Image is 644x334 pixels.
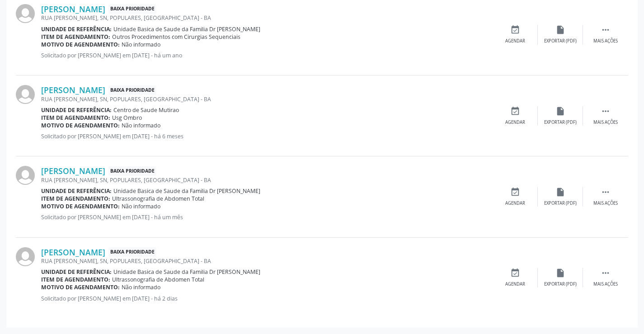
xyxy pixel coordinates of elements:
[41,114,110,122] b: Item de agendamento:
[41,166,105,176] a: [PERSON_NAME]
[41,14,493,22] div: RUA [PERSON_NAME], SN, POPULARES, [GEOGRAPHIC_DATA] - BA
[505,200,525,207] div: Agendar
[510,268,520,278] i: event_available
[113,187,260,195] span: Unidade Basica de Saude da Familia Dr [PERSON_NAME]
[41,257,493,265] div: RUA [PERSON_NAME], SN, POPULARES, [GEOGRAPHIC_DATA] - BA
[601,25,611,35] i: 
[41,25,112,33] b: Unidade de referência:
[41,276,110,283] b: Item de agendamento:
[41,187,112,195] b: Unidade de referência:
[41,4,105,14] a: [PERSON_NAME]
[544,119,577,126] div: Exportar (PDF)
[41,132,493,140] p: Solicitado por [PERSON_NAME] em [DATE] - há 6 meses
[510,25,520,35] i: event_available
[41,195,110,202] b: Item de agendamento:
[555,187,565,197] i: insert_drive_file
[41,33,110,41] b: Item de agendamento:
[41,202,120,210] b: Motivo de agendamento:
[505,281,525,287] div: Agendar
[122,202,160,210] span: Não informado
[41,283,120,291] b: Motivo de agendamento:
[16,85,35,104] img: img
[41,247,105,257] a: [PERSON_NAME]
[593,200,618,207] div: Mais ações
[108,5,156,14] span: Baixa Prioridade
[112,114,142,122] span: Usg Ombro
[593,119,618,126] div: Mais ações
[108,166,156,176] span: Baixa Prioridade
[41,176,493,184] div: RUA [PERSON_NAME], SN, POPULARES, [GEOGRAPHIC_DATA] - BA
[108,85,156,95] span: Baixa Prioridade
[41,213,493,221] p: Solicitado por [PERSON_NAME] em [DATE] - há um mês
[510,187,520,197] i: event_available
[16,166,35,185] img: img
[555,106,565,116] i: insert_drive_file
[16,4,35,23] img: img
[505,38,525,44] div: Agendar
[41,41,120,48] b: Motivo de agendamento:
[601,268,611,278] i: 
[544,38,577,44] div: Exportar (PDF)
[122,283,160,291] span: Não informado
[510,106,520,116] i: event_available
[41,52,493,59] p: Solicitado por [PERSON_NAME] em [DATE] - há um ano
[41,268,112,276] b: Unidade de referência:
[544,200,577,207] div: Exportar (PDF)
[41,95,493,103] div: RUA [PERSON_NAME], SN, POPULARES, [GEOGRAPHIC_DATA] - BA
[555,25,565,35] i: insert_drive_file
[601,187,611,197] i: 
[41,122,120,129] b: Motivo de agendamento:
[112,276,204,283] span: Ultrassonografia de Abdomen Total
[113,268,260,276] span: Unidade Basica de Saude da Familia Dr [PERSON_NAME]
[601,106,611,116] i: 
[593,38,618,44] div: Mais ações
[112,195,204,202] span: Ultrassonografia de Abdomen Total
[108,247,156,257] span: Baixa Prioridade
[544,281,577,287] div: Exportar (PDF)
[122,122,160,129] span: Não informado
[113,106,179,114] span: Centro de Saude Mutirao
[505,119,525,126] div: Agendar
[112,33,240,41] span: Outros Procedimentos com Cirurgias Sequenciais
[593,281,618,287] div: Mais ações
[122,41,160,48] span: Não informado
[41,85,105,95] a: [PERSON_NAME]
[16,247,35,266] img: img
[555,268,565,278] i: insert_drive_file
[113,25,260,33] span: Unidade Basica de Saude da Familia Dr [PERSON_NAME]
[41,295,493,302] p: Solicitado por [PERSON_NAME] em [DATE] - há 2 dias
[41,106,112,114] b: Unidade de referência:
